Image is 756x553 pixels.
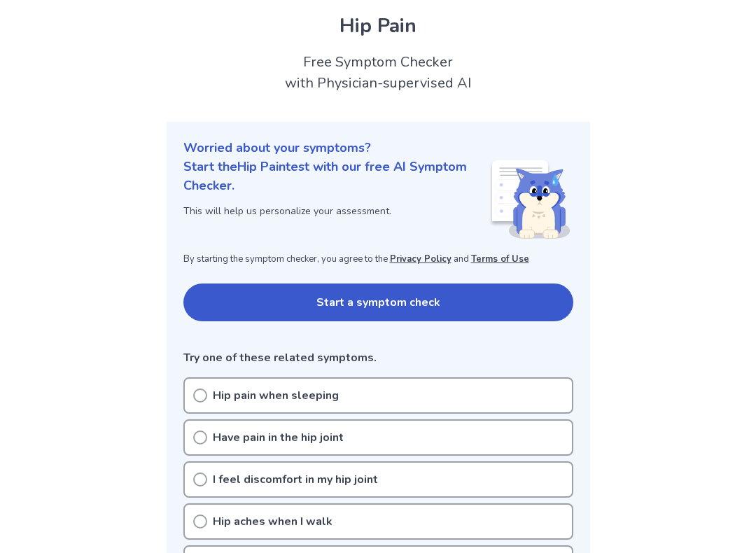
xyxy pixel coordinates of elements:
[213,429,344,446] p: Have pain in the hip joint
[183,204,489,218] p: This will help us personalize your assessment.
[183,253,573,267] p: By starting the symptom checker, you agree to the and
[183,349,573,366] p: Try one of these related symptoms.
[213,471,378,488] p: I feel discomfort in my hip joint
[213,387,339,404] p: Hip pain when sleeping
[489,160,570,239] img: Shiba
[183,283,573,321] button: Start a symptom check
[167,52,590,94] h2: Free Symptom Checker with Physician-supervised AI
[390,253,451,265] a: Privacy Policy
[213,513,332,530] p: Hip aches when I walk
[183,11,573,41] h1: Hip Pain
[183,157,489,195] p: Start the Hip Pain test with our free AI Symptom Checker.
[471,253,529,265] a: Terms of Use
[183,139,573,157] p: Worried about your symptoms?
